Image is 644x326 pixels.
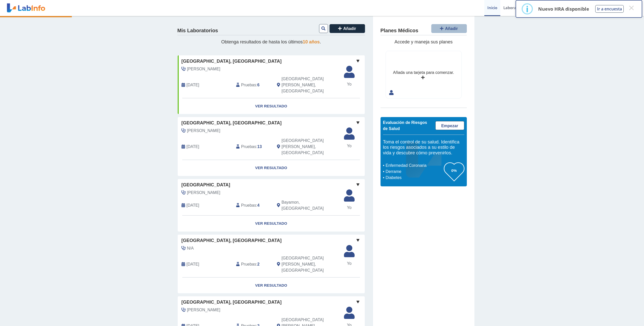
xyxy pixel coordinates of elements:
b: 2 [257,262,260,266]
div: : [232,138,273,156]
b: 4 [257,203,260,207]
div: i [526,4,529,13]
span: Yo [341,143,358,149]
button: Añadir [431,24,467,33]
span: Accede y maneja sus planes [394,39,453,44]
span: Evaluación de Riesgos de Salud [383,120,427,131]
p: Nuevo HRA disponible [538,6,589,12]
h4: Planes Médicos [381,28,418,34]
button: Ir a encuesta [595,5,624,13]
span: Bayamon, PR [282,199,338,211]
span: [GEOGRAPHIC_DATA], [GEOGRAPHIC_DATA] [181,120,282,126]
span: 2025-05-09 [187,144,199,150]
button: Añadir [329,24,365,33]
span: [GEOGRAPHIC_DATA] [181,182,230,188]
span: [GEOGRAPHIC_DATA], [GEOGRAPHIC_DATA] [181,237,282,244]
span: Obtenga resultados de hasta los últimos . [221,39,321,44]
span: Empezar [441,124,458,128]
span: Miralles, Eduardo [187,307,220,313]
div: : [232,76,273,94]
span: Pruebas [241,261,256,267]
span: Yo [341,205,358,211]
span: 2024-08-12 [187,202,199,208]
span: San Juan, PR [282,76,338,94]
span: Yo [341,81,358,87]
span: 10 años [303,39,320,44]
li: Derrame [384,169,444,175]
span: Añadir [343,26,356,31]
li: Enfermedad Coronaria [384,162,444,169]
div: : [232,199,273,211]
span: 2025-08-22 [187,82,199,88]
button: Close this dialog [627,3,636,12]
li: Diabetes [384,175,444,181]
a: Ver Resultado [178,98,365,114]
span: Pruebas [241,82,256,88]
h3: 0% [444,167,464,174]
b: 13 [257,144,262,149]
span: San Juan, PR [282,255,338,273]
span: Miralles, Eduardo [187,66,220,72]
span: Pruebas [241,202,256,208]
span: 2024-07-10 [187,261,199,267]
div: Añada una tarjeta para comenzar. [393,70,454,76]
span: [GEOGRAPHIC_DATA], [GEOGRAPHIC_DATA] [181,299,282,306]
span: Miralles, Eduardo [187,128,220,134]
span: Yo [341,260,358,267]
span: Pruebas [241,144,256,150]
span: Añadir [445,26,458,31]
h5: Toma el control de su salud. Identifica los riesgos asociados a su estilo de vida y descubre cómo... [383,139,464,156]
a: Ver Resultado [178,278,365,294]
h4: Mis Laboratorios [177,28,218,34]
a: Ver Resultado [178,160,365,176]
a: Ver Resultado [178,216,365,232]
div: : [232,255,273,273]
span: N/A [187,245,194,251]
b: 6 [257,83,260,87]
span: [GEOGRAPHIC_DATA], [GEOGRAPHIC_DATA] [181,58,282,65]
span: San Juan, PR [282,138,338,156]
a: Empezar [435,121,464,130]
span: Miralles, Eduardo [187,190,220,196]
